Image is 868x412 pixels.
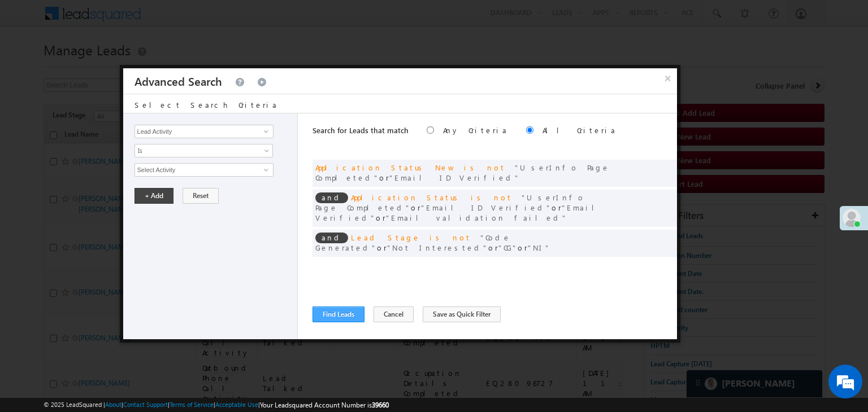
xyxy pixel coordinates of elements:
[315,192,603,222] span: or or or
[471,192,513,202] span: is not
[19,59,47,74] img: d_60004797649_company_0_60004797649
[421,203,552,212] span: Email ID Verified
[443,125,508,135] label: Any Criteria
[351,233,420,242] span: Lead Stage
[59,59,190,74] div: Chat with us now
[315,163,455,172] span: Application Status New
[315,233,550,252] span: or or or
[374,306,414,322] button: Cancel
[315,203,603,222] span: Email Verified
[542,125,617,135] label: All Criteria
[315,192,585,212] span: UserInfo Page Completed
[183,188,219,204] button: Reset
[429,233,471,242] span: is not
[389,173,520,182] span: Email ID Verified
[134,188,173,204] button: + Add
[134,163,274,177] input: Type to Search
[315,233,348,243] span: and
[315,233,511,252] span: Code Generated
[315,163,610,182] span: UserInfo Page Completed
[315,163,610,182] span: or
[659,68,677,88] button: ×
[134,144,273,157] a: Is
[258,164,272,176] a: Show All Items
[464,163,506,172] span: is not
[313,306,364,322] button: Find Leads
[105,401,121,408] a: About
[315,192,348,203] span: and
[372,401,389,409] span: 39660
[134,68,222,94] h3: Advanced Search
[134,100,278,109] span: Select Search Criteria
[134,125,274,138] input: Type to Search
[15,104,206,314] textarea: Type your message and hit 'Enter'
[44,400,389,410] span: © 2025 LeadSquared | | | | |
[387,243,488,252] span: Not Interested
[351,192,462,202] span: Application Status
[423,306,501,322] button: Save as Quick Filter
[313,125,409,135] span: Search for Leads that match
[154,324,205,339] em: Start Chat
[123,401,168,408] a: Contact Support
[528,243,550,252] span: NI
[498,243,518,252] span: CG
[386,213,567,222] span: Email validation failed
[260,401,389,409] span: Your Leadsquared Account Number is
[215,401,258,408] a: Acceptable Use
[135,146,258,156] span: Is
[170,401,214,408] a: Terms of Service
[258,126,272,137] a: Show All Items
[185,6,212,33] div: Minimize live chat window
